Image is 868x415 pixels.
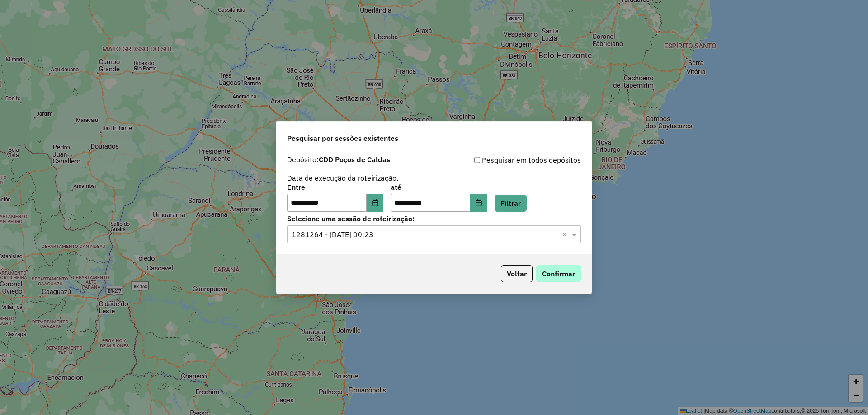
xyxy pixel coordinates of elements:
[562,229,570,240] span: Clear all
[287,173,399,183] label: Data de execução da roteirização:
[287,213,581,224] label: Selecione uma sessão de roteirização:
[495,195,527,212] button: Filtrar
[319,155,390,164] strong: CDD Poços de Caldas
[367,194,384,212] button: Choose Date
[287,133,398,144] span: Pesquisar por sessões existentes
[536,265,581,282] button: Confirmar
[391,182,487,192] label: até
[287,182,383,192] label: Entre
[287,154,390,165] label: Depósito:
[501,265,533,282] button: Voltar
[470,194,487,212] button: Choose Date
[434,154,581,165] div: Pesquisar em todos depósitos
